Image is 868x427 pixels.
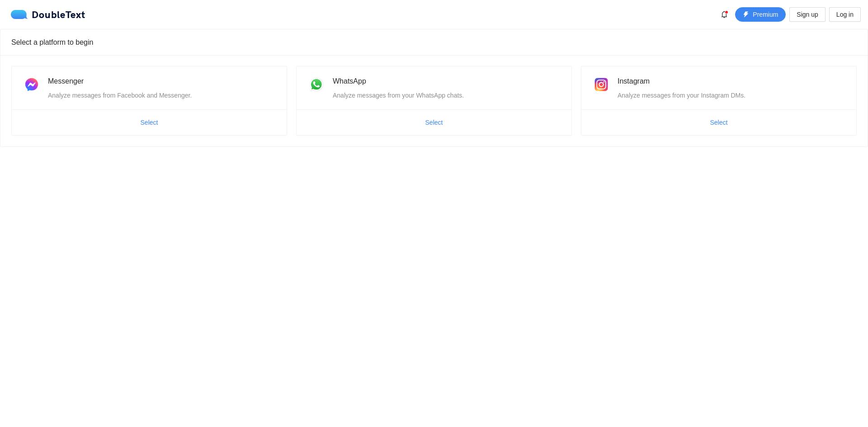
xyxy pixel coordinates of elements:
div: Analyze messages from your Instagram DMs. [618,90,845,100]
a: MessengerAnalyze messages from Facebook and Messenger.Select [11,66,287,136]
a: InstagramAnalyze messages from your Instagram DMs.Select [581,66,857,136]
img: messenger.png [23,75,41,94]
img: whatsapp.png [307,75,325,94]
span: WhatsApp [333,77,366,85]
a: WhatsAppAnalyze messages from your WhatsApp chats.Select [296,66,572,136]
a: logoDoubleText [11,10,85,19]
button: Log in [829,7,861,22]
span: Sign up [797,9,818,19]
button: bell [717,7,731,22]
div: Messenger [48,75,276,87]
span: Instagram [618,77,650,85]
span: bell [717,11,731,18]
div: Analyze messages from your WhatsApp chats. [333,90,561,100]
span: Log in [836,9,854,19]
span: thunderbolt [743,11,749,19]
div: Select a platform to begin [11,29,857,55]
span: Premium [753,9,778,19]
span: Select [710,117,728,127]
div: DoubleText [11,10,85,19]
button: Select [133,115,165,130]
div: Analyze messages from Facebook and Messenger. [48,90,276,100]
button: Sign up [789,7,825,22]
img: logo [11,10,32,19]
span: Select [141,117,158,127]
span: Select [425,117,443,127]
button: Select [703,115,735,130]
button: thunderboltPremium [735,7,786,22]
img: instagram.png [592,75,610,94]
button: Select [418,115,450,130]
